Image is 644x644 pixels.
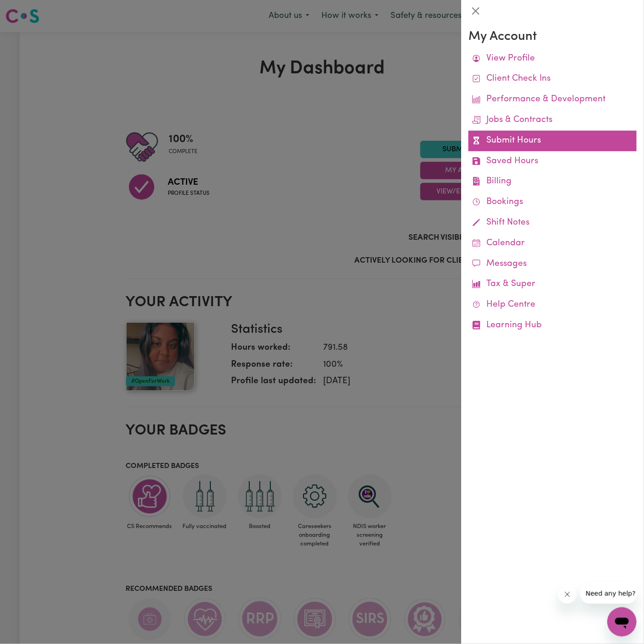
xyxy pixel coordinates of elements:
[468,171,637,192] a: Billing
[468,29,637,45] h3: My Account
[468,131,637,151] a: Submit Hours
[468,315,637,336] a: Learning Hub
[468,89,637,110] a: Performance & Development
[468,192,637,213] a: Bookings
[468,254,637,275] a: Messages
[468,274,637,295] a: Tax & Super
[468,4,483,18] button: Close
[468,49,637,69] a: View Profile
[468,151,637,172] a: Saved Hours
[468,110,637,131] a: Jobs & Contracts
[558,585,577,604] iframe: Close message
[468,69,637,89] a: Client Check Ins
[607,607,637,637] iframe: Button to launch messaging window
[468,213,637,233] a: Shift Notes
[580,583,637,604] iframe: Message from company
[468,295,637,315] a: Help Centre
[468,233,637,254] a: Calendar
